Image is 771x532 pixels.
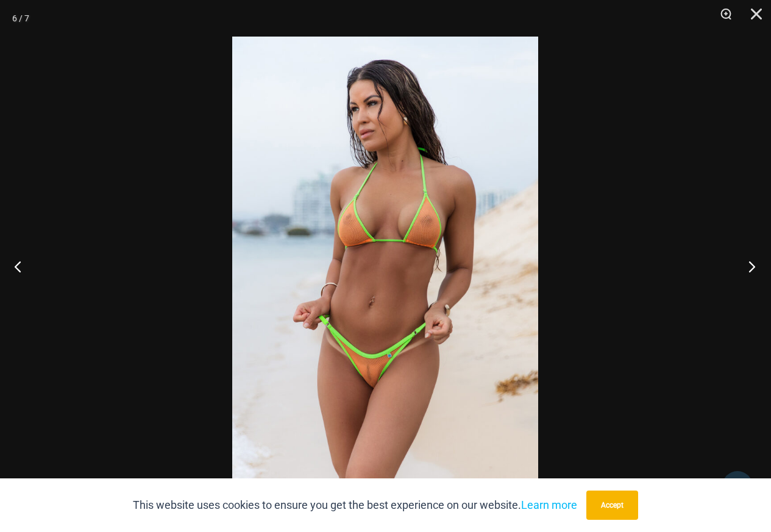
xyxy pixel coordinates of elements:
img: Micro Mesh Orange Crush 312 Tri Top 229 Cheeky 02 [232,37,538,495]
div: 6 / 7 [12,9,29,27]
p: This website uses cookies to ensure you get the best experience on our website. [133,496,577,514]
button: Next [725,236,771,297]
a: Learn more [521,498,577,511]
button: Accept [586,491,638,520]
